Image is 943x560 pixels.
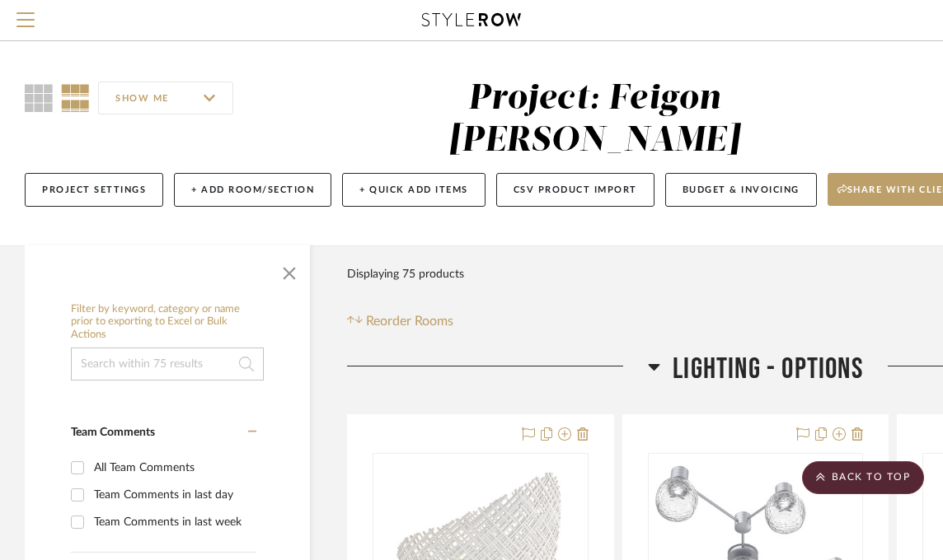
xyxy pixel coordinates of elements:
[71,427,155,438] span: Team Comments
[448,82,740,158] div: Project: Feigon [PERSON_NAME]
[71,303,264,342] h6: Filter by keyword, category or name prior to exporting to Excel or Bulk Actions
[496,173,654,207] button: CSV Product Import
[347,258,464,291] div: Displaying 75 products
[366,311,453,331] span: Reorder Rooms
[342,173,486,207] button: + Quick Add Items
[665,173,817,207] button: Budget & Invoicing
[174,173,331,207] button: + Add Room/Section
[94,455,252,481] div: All Team Comments
[347,311,453,331] button: Reorder Rooms
[94,509,252,535] div: Team Comments in last week
[673,352,863,387] span: LIGHTING - OPTIONS
[273,254,306,287] button: Close
[94,482,252,508] div: Team Comments in last day
[802,461,924,494] scroll-to-top-button: BACK TO TOP
[25,173,163,207] button: Project Settings
[71,348,264,380] input: Search within 75 results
